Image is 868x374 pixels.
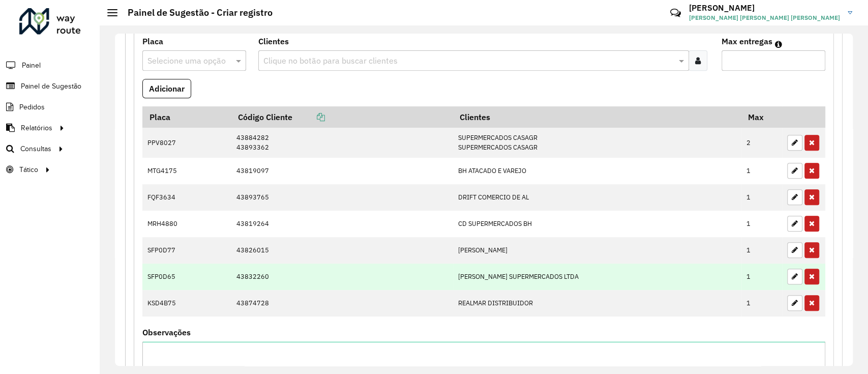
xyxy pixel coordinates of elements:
[231,184,453,211] td: 43893765
[453,106,741,128] th: Clientes
[741,264,782,290] td: 1
[231,264,453,290] td: 43832260
[22,60,41,71] span: Painel
[231,128,453,158] td: 43884282 43893362
[142,326,191,338] label: Observações
[142,79,191,98] button: Adicionar
[231,106,453,128] th: Código Cliente
[142,128,231,158] td: PPV8027
[689,3,840,13] h3: [PERSON_NAME]
[453,211,741,237] td: CD SUPERMERCADOS BH
[453,128,741,158] td: SUPERMERCADOS CASAGR SUPERMERCADOS CASAGR
[453,264,741,290] td: [PERSON_NAME] SUPERMERCADOS LTDA
[453,290,741,317] td: REALMAR DISTRIBUIDOR
[21,123,52,133] span: Relatórios
[231,237,453,264] td: 43826015
[741,211,782,237] td: 1
[142,290,231,317] td: KSD4B75
[453,184,741,211] td: DRIFT COMERCIO DE AL
[231,211,453,237] td: 43819264
[142,264,231,290] td: SFP0D65
[741,158,782,184] td: 1
[741,106,782,128] th: Max
[292,112,325,122] a: Copiar
[741,237,782,264] td: 1
[689,13,840,22] span: [PERSON_NAME] [PERSON_NAME] [PERSON_NAME]
[142,158,231,184] td: MTG4175
[142,184,231,211] td: FQF3634
[453,237,741,264] td: [PERSON_NAME]
[20,143,51,154] span: Consultas
[142,106,231,128] th: Placa
[258,35,289,47] label: Clientes
[19,164,38,175] span: Tático
[231,158,453,184] td: 43819097
[142,237,231,264] td: SFP0D77
[453,158,741,184] td: BH ATACADO E VAREJO
[231,290,453,317] td: 43874728
[21,81,81,92] span: Painel de Sugestão
[775,40,782,48] em: Máximo de clientes que serão colocados na mesma rota com os clientes informados
[19,102,45,112] span: Pedidos
[142,35,163,47] label: Placa
[741,184,782,211] td: 1
[741,290,782,317] td: 1
[741,128,782,158] td: 2
[142,211,231,237] td: MRH4880
[117,7,273,18] h2: Painel de Sugestão - Criar registro
[665,2,686,24] a: Contato Rápido
[722,35,772,47] label: Max entregas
